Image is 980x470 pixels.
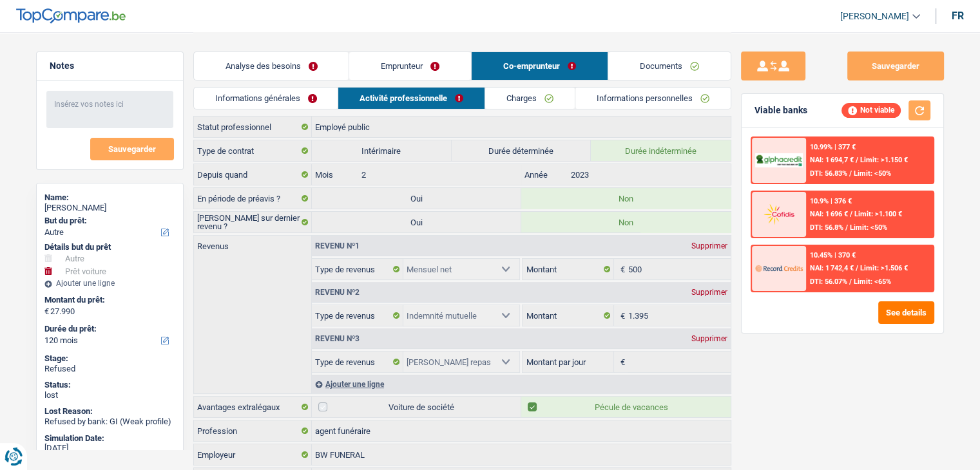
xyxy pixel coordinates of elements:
[338,88,485,109] a: Activité professionnelle
[810,210,848,218] span: NAI: 1 696 €
[349,52,471,80] a: Emprunteur
[44,364,175,374] div: Refused
[312,352,403,372] label: Type de revenus
[614,305,628,326] span: €
[854,277,891,286] span: Limit: <65%
[312,397,521,417] label: Voiture de société
[614,259,628,279] span: €
[194,188,312,209] label: En période de préavis ?
[312,164,358,185] label: Mois
[849,277,852,286] span: /
[755,202,803,226] img: Cofidis
[194,236,311,250] label: Revenus
[194,52,349,80] a: Analyse des besoins
[194,212,312,232] label: [PERSON_NAME] sur dernier revenu ?
[521,188,731,209] label: Non
[856,156,858,164] span: /
[810,169,847,178] span: DTI: 56.83%
[523,259,614,279] label: Montant
[44,242,175,252] div: Détails but du prêt
[854,169,891,178] span: Limit: <50%
[810,156,854,164] span: NAI: 1 694,7 €
[810,197,852,205] div: 10.9% | 376 €
[312,140,452,161] label: Intérimaire
[575,88,731,109] a: Informations personnelles
[688,335,731,343] div: Supprimer
[312,288,363,296] div: Revenu nº2
[810,264,854,272] span: NAI: 1 742,4 €
[810,223,843,232] span: DTI: 56.8%
[810,277,847,286] span: DTI: 56.07%
[841,103,901,117] div: Not viable
[854,210,902,218] span: Limit: >1.100 €
[194,88,338,109] a: Informations générales
[312,335,363,343] div: Revenu nº3
[850,223,887,232] span: Limit: <50%
[312,242,363,250] div: Revenu nº1
[810,251,856,259] div: 10.45% | 370 €
[614,352,628,372] span: €
[312,259,403,279] label: Type de revenus
[194,397,312,417] label: Avantages extralégaux
[850,210,852,218] span: /
[845,223,848,232] span: /
[755,153,803,168] img: AlphaCredit
[44,203,175,213] div: [PERSON_NAME]
[521,397,731,417] label: Pécule de vacances
[521,164,567,185] label: Année
[358,164,521,185] input: MM
[44,443,175,453] div: [DATE]
[194,164,312,185] label: Depuis quand
[44,353,175,364] div: Stage:
[830,6,920,27] a: [PERSON_NAME]
[44,216,173,226] label: But du prêt:
[847,52,944,80] button: Sauvegarder
[521,212,731,232] label: Non
[840,11,909,22] span: [PERSON_NAME]
[523,352,614,372] label: Montant par jour
[194,444,312,465] label: Employeur
[44,193,175,203] div: Name:
[755,256,803,280] img: Record Credits
[485,88,575,109] a: Charges
[860,156,908,164] span: Limit: >1.150 €
[567,164,730,185] input: AAAA
[44,433,175,444] div: Simulation Date:
[591,140,731,161] label: Durée indéterminée
[860,264,908,272] span: Limit: >1.506 €
[312,188,521,209] label: Oui
[90,138,174,160] button: Sauvegarder
[849,169,852,178] span: /
[523,305,614,326] label: Montant
[44,306,49,317] span: €
[452,140,591,161] label: Durée déterminée
[952,10,964,22] div: fr
[688,288,731,296] div: Supprimer
[194,140,312,161] label: Type de contrat
[44,324,173,334] label: Durée du prêt:
[194,117,312,137] label: Statut professionnel
[44,295,173,305] label: Montant du prêt:
[108,145,156,153] span: Sauvegarder
[688,242,731,250] div: Supprimer
[50,61,170,71] h5: Notes
[754,105,807,116] div: Viable banks
[312,305,403,326] label: Type de revenus
[878,301,934,324] button: See details
[16,8,126,24] img: TopCompare Logo
[44,279,175,288] div: Ajouter une ligne
[312,212,521,232] label: Oui
[44,390,175,400] div: lost
[194,420,312,441] label: Profession
[312,375,731,393] div: Ajouter une ligne
[810,143,856,151] div: 10.99% | 377 €
[44,406,175,417] div: Lost Reason:
[44,380,175,390] div: Status:
[44,417,175,427] div: Refused by bank: GI (Weak profile)
[608,52,731,80] a: Documents
[472,52,608,80] a: Co-emprunteur
[856,264,858,272] span: /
